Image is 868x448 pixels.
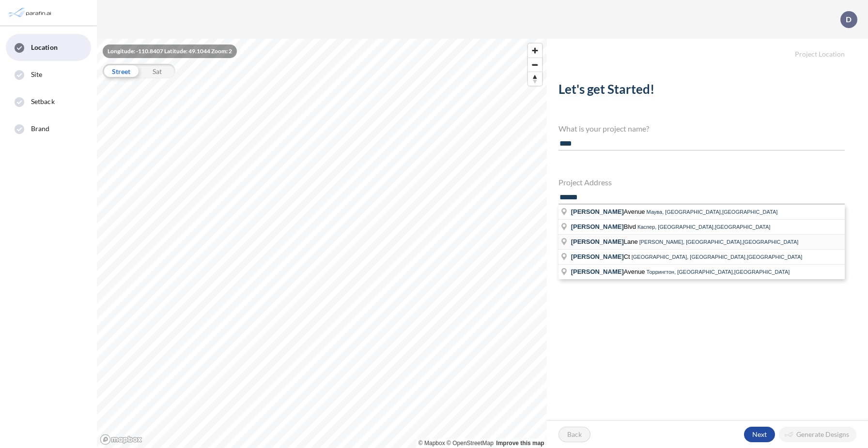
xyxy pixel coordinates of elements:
span: [PERSON_NAME] [571,253,624,260]
button: Reset bearing to north [528,72,542,86]
span: [GEOGRAPHIC_DATA], [GEOGRAPHIC_DATA],[GEOGRAPHIC_DATA] [632,254,803,260]
h4: What is your project name? [558,124,845,133]
img: Parafin [7,4,54,22]
a: Mapbox [418,440,445,447]
span: Ct [571,253,632,260]
p: D [846,15,852,24]
span: Setback [31,97,55,106]
span: Brand [31,124,50,134]
span: [PERSON_NAME], [GEOGRAPHIC_DATA],[GEOGRAPHIC_DATA] [639,239,799,245]
span: [PERSON_NAME] [571,268,624,275]
a: Mapbox homepage [100,434,142,445]
span: Site [31,70,42,79]
span: [PERSON_NAME] [571,238,624,245]
span: Lane [571,238,639,245]
button: Next [744,427,775,442]
h5: Project Location [547,39,868,59]
div: Street [103,64,139,78]
span: Каспер, [GEOGRAPHIC_DATA],[GEOGRAPHIC_DATA] [637,224,770,230]
span: [PERSON_NAME] [571,223,624,230]
a: Improve this map [496,440,544,447]
h2: Let's get Started! [558,82,845,101]
span: Avenue [571,268,647,275]
button: Zoom out [528,58,542,72]
div: Longitude: -110.8407 Latitude: 49.1044 Zoom: 2 [103,45,237,58]
span: Blvd [571,223,637,230]
span: [PERSON_NAME] [571,208,624,215]
h4: Project Address [558,178,845,187]
span: Avenue [571,208,647,215]
span: Торрингтон, [GEOGRAPHIC_DATA],[GEOGRAPHIC_DATA] [647,269,790,275]
a: OpenStreetMap [447,440,494,447]
span: Location [31,43,58,52]
div: Sat [139,64,175,78]
button: Zoom in [528,44,542,58]
span: Reset bearing to north [528,72,542,86]
canvas: Map [97,39,547,448]
p: Next [752,430,767,439]
span: Маува, [GEOGRAPHIC_DATA],[GEOGRAPHIC_DATA] [647,209,778,215]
